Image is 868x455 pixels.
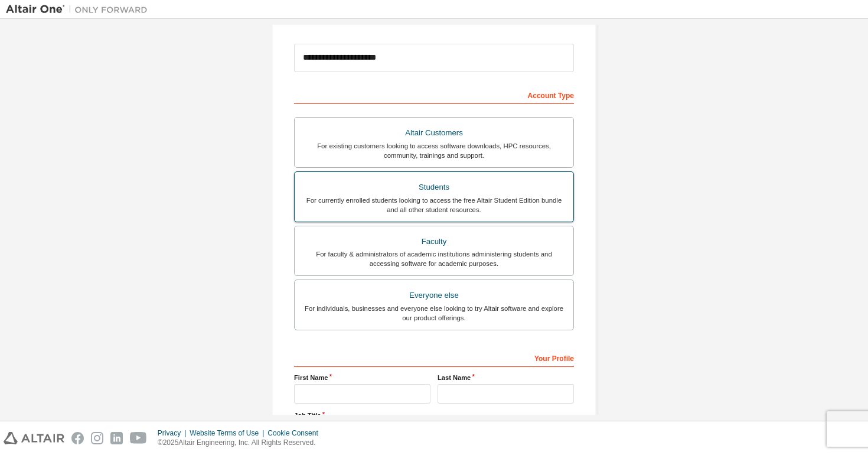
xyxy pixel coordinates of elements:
[302,125,566,141] div: Altair Customers
[158,438,325,448] p: © 2025 Altair Engineering, Inc. All Rights Reserved.
[302,249,566,268] div: For faculty & administrators of academic institutions administering students and accessing softwa...
[110,432,123,444] img: linkedin.svg
[130,432,147,444] img: youtube.svg
[438,373,574,382] label: Last Name
[302,304,566,323] div: For individuals, businesses and everyone else looking to try Altair software and explore our prod...
[190,428,267,438] div: Website Terms of Use
[4,432,64,444] img: altair_logo.svg
[294,411,574,420] label: Job Title
[294,348,574,367] div: Your Profile
[71,432,84,444] img: facebook.svg
[267,428,325,438] div: Cookie Consent
[294,85,574,104] div: Account Type
[294,373,430,382] label: First Name
[302,287,566,304] div: Everyone else
[91,432,103,444] img: instagram.svg
[158,428,190,438] div: Privacy
[302,179,566,196] div: Students
[302,196,566,214] div: For currently enrolled students looking to access the free Altair Student Edition bundle and all ...
[6,4,154,15] img: Altair One
[302,233,566,250] div: Faculty
[302,141,566,160] div: For existing customers looking to access software downloads, HPC resources, community, trainings ...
